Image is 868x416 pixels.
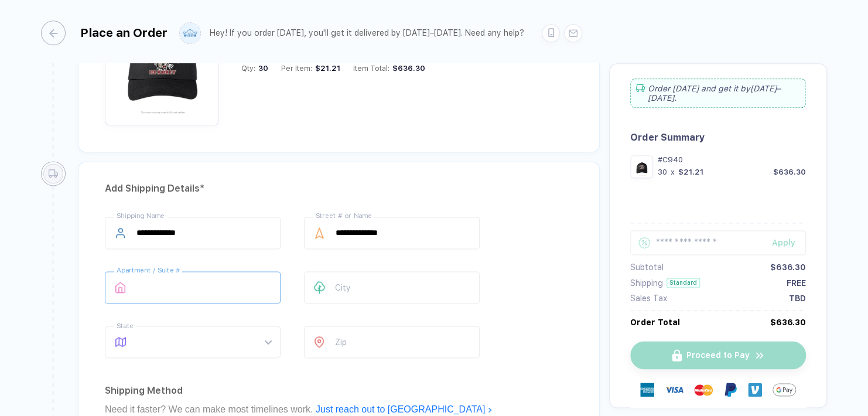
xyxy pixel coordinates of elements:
[640,383,654,397] img: express
[389,64,425,73] div: $636.30
[667,278,700,288] div: Standard
[773,378,796,401] img: GPay
[80,26,168,40] div: Place an Order
[312,64,340,73] div: $21.21
[210,28,524,38] div: Hey! If you order [DATE], you'll get it delivered by [DATE]–[DATE]. Need any help?
[630,294,667,303] div: Sales Tax
[255,64,268,73] span: 30
[669,168,676,176] div: x
[630,132,806,143] div: Order Summary
[658,168,667,176] div: 30
[105,179,573,198] div: Add Shipping Details
[773,168,806,176] div: $636.30
[770,318,806,327] div: $636.30
[723,383,737,397] img: Paypal
[630,262,664,272] div: Subtotal
[665,380,684,399] img: visa
[658,155,806,164] div: #C940
[630,318,680,327] div: Order Total
[630,278,663,288] div: Shipping
[787,278,806,288] div: FREE
[180,23,200,43] img: user profile
[353,64,425,73] div: Item Total:
[630,79,806,108] div: Order [DATE] and get it by [DATE]–[DATE] .
[105,381,573,400] div: Shipping Method
[281,64,340,73] div: Per Item:
[241,64,268,73] div: Qty:
[316,404,493,414] a: Just reach out to [GEOGRAPHIC_DATA]
[757,230,806,255] button: Apply
[770,262,806,272] div: $636.30
[748,383,762,397] img: Venmo
[772,238,806,247] div: Apply
[694,380,713,399] img: master-card
[633,158,650,175] img: 1760136621053qkess_nt_front.png
[678,168,703,176] div: $21.21
[789,294,806,303] div: TBD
